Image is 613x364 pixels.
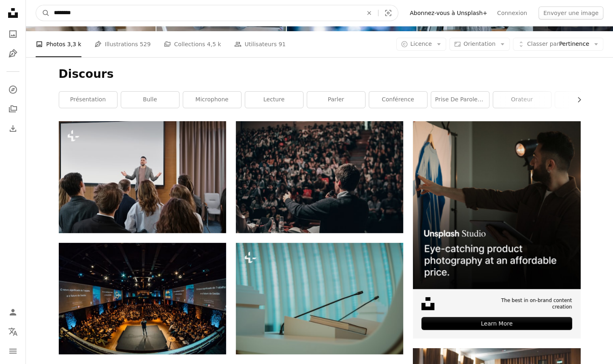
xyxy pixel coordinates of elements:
a: microphone [183,92,241,108]
a: Un homme debout devant un groupe de personnes [59,173,226,180]
img: personnes assises sur des chaises en train de regarder un match [59,243,226,354]
span: Licence [410,41,432,47]
img: Un homme debout devant un groupe de personnes [59,121,226,233]
a: présentation [59,92,117,108]
a: Connexion [492,6,532,19]
a: Collections [5,101,21,117]
a: Prise de parole en public [431,92,489,108]
span: Orientation [463,41,496,47]
a: parlant [555,92,613,108]
button: Effacer [360,5,378,21]
form: Rechercher des visuels sur tout le site [36,5,398,21]
img: homme parlant devant la foule [236,121,403,233]
span: The best in on-brand content creation [480,297,572,311]
a: Collections 4,5 k [164,31,221,57]
a: Explorer [5,81,21,98]
button: Rechercher sur Unsplash [36,5,50,21]
a: conférence [369,92,427,108]
button: faire défiler la liste vers la droite [572,92,581,108]
a: orateur [493,92,551,108]
button: Licence [396,38,446,51]
span: Classer par [527,41,559,47]
button: Classer parPertinence [513,38,603,51]
button: Orientation [449,38,510,51]
img: un livre posé sur une table à côté d’un microphone [236,243,403,354]
a: Photos [5,26,21,42]
span: 529 [140,40,151,49]
button: Envoyer une image [538,6,603,19]
button: Menu [5,343,21,359]
a: un livre posé sur une table à côté d’un microphone [236,295,403,302]
a: lecture [245,92,303,108]
span: 91 [278,40,286,49]
span: Pertinence [527,40,589,48]
button: Recherche de visuels [378,5,398,21]
img: file-1631678316303-ed18b8b5cb9cimage [421,297,434,310]
a: Utilisateurs 91 [234,31,286,57]
a: Illustrations 529 [94,31,151,57]
a: Abonnez-vous à Unsplash+ [405,6,492,19]
img: file-1715714098234-25b8b4e9d8faimage [413,121,580,289]
a: personnes assises sur des chaises en train de regarder un match [59,295,226,302]
a: Connexion / S’inscrire [5,304,21,320]
a: Illustrations [5,45,21,62]
div: Learn More [421,317,572,330]
a: Historique de téléchargement [5,120,21,137]
a: Accueil — Unsplash [5,5,21,23]
h1: Discours [59,67,581,81]
a: bulle [121,92,179,108]
span: 4,5 k [207,40,221,49]
a: parler [307,92,365,108]
a: The best in on-brand content creationLearn More [413,121,580,338]
a: homme parlant devant la foule [236,173,403,180]
button: Langue [5,323,21,340]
